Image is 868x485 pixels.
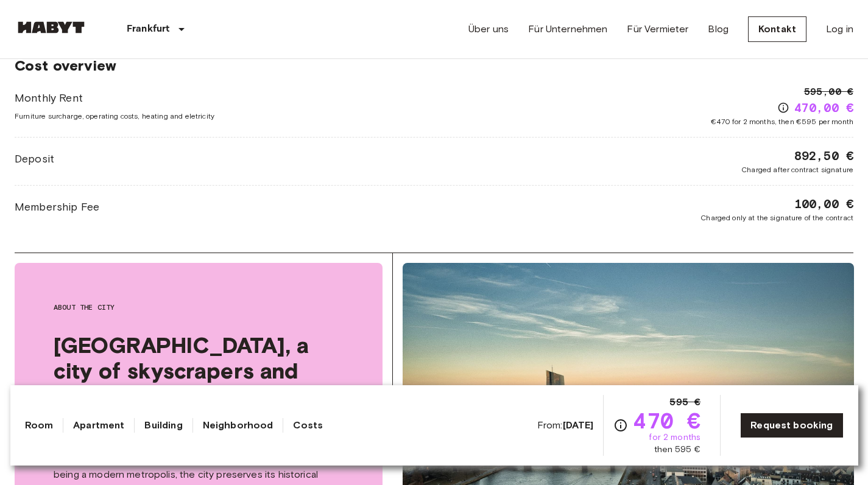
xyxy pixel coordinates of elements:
[649,431,700,444] span: for 2 months
[794,147,853,164] span: 892,50 €
[777,102,789,114] svg: Check cost overview for full price breakdown. Please note that discounts apply to new joiners onl...
[468,22,509,37] a: Über uns
[563,419,594,431] b: [DATE]
[144,418,182,433] a: Building
[203,418,273,433] a: Neighborhood
[537,419,594,432] span: From:
[15,199,99,215] span: Membership Fee
[15,111,214,122] span: Furniture surcharge, operating costs, heating and eletricity
[711,116,853,127] span: €470 for 2 months, then €595 per month
[708,22,729,37] a: Blog
[654,444,701,456] span: then 595 €
[633,410,700,431] span: 470 €
[740,413,843,438] a: Request booking
[669,395,700,410] span: 595 €
[293,418,323,433] a: Costs
[748,16,806,42] a: Kontakt
[15,21,88,33] img: Habyt
[15,57,853,75] span: Cost overview
[127,22,169,37] p: Frankfurt
[826,22,853,37] a: Log in
[54,332,344,409] span: [GEOGRAPHIC_DATA], a city of skyscrapers and hidden gems
[613,418,628,433] svg: Check cost overview for full price breakdown. Please note that discounts apply to new joiners onl...
[528,22,607,37] a: Für Unternehmen
[15,90,214,106] span: Monthly Rent
[54,302,344,313] span: About the city
[794,195,853,212] span: 100,00 €
[804,85,853,99] span: 595,00 €
[627,22,688,37] a: Für Vermieter
[794,99,853,116] span: 470,00 €
[73,418,124,433] a: Apartment
[25,418,54,433] a: Room
[741,164,853,175] span: Charged after contract signature
[15,151,54,167] span: Deposit
[700,212,853,223] span: Charged only at the signature of the contract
